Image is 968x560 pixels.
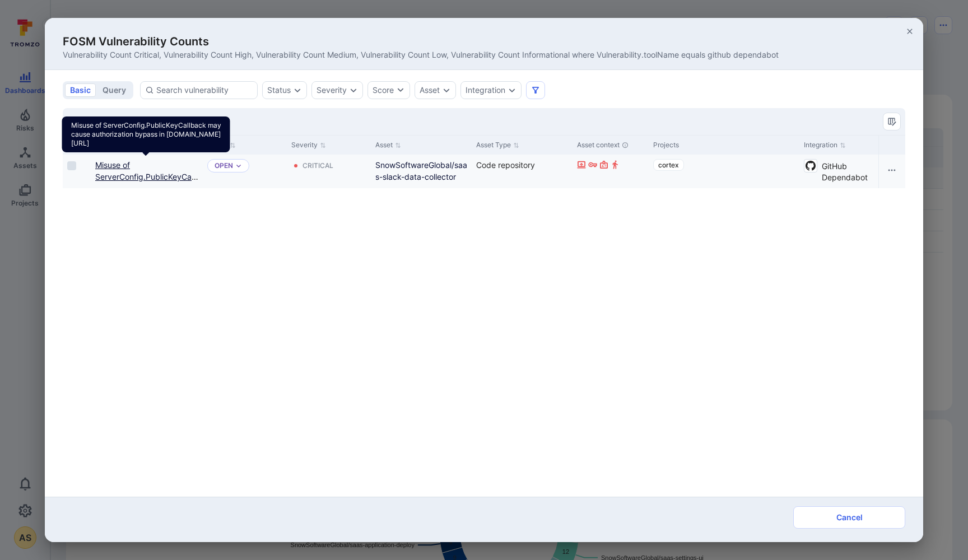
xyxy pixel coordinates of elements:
[878,155,905,188] div: Cell for
[91,155,203,188] div: Cell for Vulnerability
[375,160,467,181] a: SnowSoftwareGlobal/saas-slack-data-collector
[203,155,287,188] div: Cell for Status
[653,159,684,171] a: cortex
[65,83,96,97] button: basic
[287,155,371,188] div: Cell for Severity
[293,86,302,95] button: Expand dropdown
[472,155,573,188] div: Cell for Asset Type
[658,161,679,169] span: cortex
[371,155,472,188] div: Cell for Asset
[573,155,649,188] div: Cell for Asset context
[420,86,440,95] button: Asset
[63,34,779,49] span: FOSM Vulnerability Counts
[95,160,198,217] a: Misuse of ServerConfig.PublicKeyCallback may cause authorization bypass in golang.org/x/crypto
[476,141,519,150] button: Sort by Asset Type
[508,86,516,95] button: Expand dropdown
[291,141,326,150] button: Sort by Severity
[317,86,347,95] button: Severity
[822,159,879,183] span: GitHub Dependabot
[375,141,401,150] button: Sort by Asset
[793,506,905,529] button: Cancel
[156,85,253,96] input: Search vulnerability
[883,113,901,130] button: Manage columns
[804,141,846,150] button: Sort by Integration
[97,83,131,97] button: query
[67,161,76,170] span: Select row
[215,161,233,170] button: Open
[235,162,242,169] button: Expand dropdown
[883,161,901,179] button: Row actions menu
[367,81,410,99] button: Score
[577,140,644,150] div: Asset context
[63,49,779,60] span: Vulnerability Count Critical, Vulnerability Count High, Vulnerability Count Medium, Vulnerability...
[63,155,91,188] div: Cell for selection
[799,155,883,188] div: Cell for Integration
[649,155,799,188] div: Cell for Projects
[349,86,358,95] button: Expand dropdown
[62,116,230,152] div: Misuse of ServerConfig.PublicKeyCallback may cause authorization bypass in [DOMAIN_NAME][URL]
[466,86,505,95] button: Integration
[267,86,291,95] button: Status
[476,159,568,171] div: Code repository
[302,161,333,170] div: Critical
[653,140,795,150] div: Projects
[442,86,451,95] button: Expand dropdown
[373,85,394,96] div: Score
[526,81,545,99] button: Filters
[622,142,629,148] div: Automatically discovered context associated with the asset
